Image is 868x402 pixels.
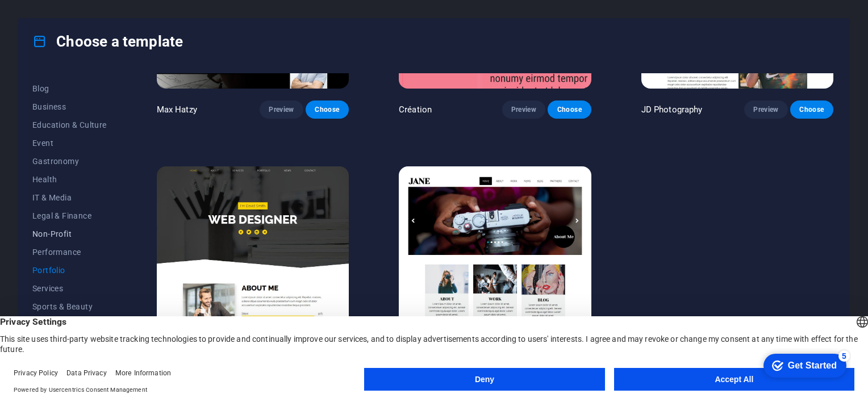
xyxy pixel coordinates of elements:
[799,105,824,114] span: Choose
[753,105,778,114] span: Preview
[32,243,107,261] button: Performance
[32,98,107,116] button: Business
[511,105,536,114] span: Preview
[32,211,107,220] span: Legal & Finance
[32,102,107,111] span: Business
[32,207,107,225] button: Legal & Finance
[32,157,107,166] span: Gastronomy
[157,104,197,115] p: Max Hatzy
[34,12,82,23] div: Get Started
[32,284,107,293] span: Services
[32,84,107,93] span: Blog
[9,6,92,30] div: Get Started 5 items remaining, 0% complete
[744,101,787,119] button: Preview
[32,316,107,334] button: Trades
[32,139,107,148] span: Event
[157,166,349,344] img: Portfolio
[399,166,591,344] img: Jane
[399,104,432,115] p: Création
[32,225,107,243] button: Non-Profit
[32,229,107,238] span: Non-Profit
[790,101,833,119] button: Choose
[32,120,107,129] span: Education & Culture
[315,105,340,114] span: Choose
[32,116,107,134] button: Education & Culture
[32,248,107,257] span: Performance
[260,101,303,119] button: Preview
[32,175,107,184] span: Health
[32,79,107,98] button: Blog
[32,32,183,51] h4: Choose a template
[32,302,107,311] span: Sports & Beauty
[32,266,107,275] span: Portfolio
[84,2,95,14] div: 5
[32,170,107,189] button: Health
[641,104,703,115] p: JD Photography
[32,279,107,298] button: Services
[548,101,591,119] button: Choose
[32,134,107,152] button: Event
[32,152,107,170] button: Gastronomy
[32,298,107,316] button: Sports & Beauty
[306,101,349,119] button: Choose
[32,193,107,202] span: IT & Media
[269,105,294,114] span: Preview
[32,261,107,279] button: Portfolio
[32,189,107,207] button: IT & Media
[502,101,545,119] button: Preview
[557,105,582,114] span: Choose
